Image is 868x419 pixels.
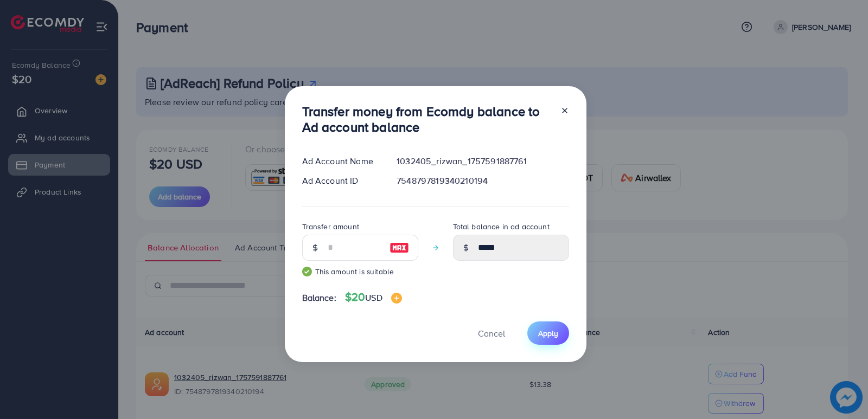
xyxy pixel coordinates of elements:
h4: $20 [345,291,402,304]
h3: Transfer money from Ecomdy balance to Ad account balance [302,104,552,135]
button: Apply [527,321,569,345]
img: image [391,293,402,304]
button: Cancel [464,321,519,345]
span: Cancel [478,327,505,339]
label: Total balance in ad account [453,221,550,232]
small: This amount is suitable [302,266,418,277]
div: 1032405_rizwan_1757591887761 [388,155,577,167]
img: guide [302,267,312,276]
span: Balance: [302,292,336,304]
div: 7548797819340210194 [388,175,577,187]
div: Ad Account ID [293,175,388,187]
img: image [390,241,409,254]
span: USD [365,292,382,304]
label: Transfer amount [302,221,359,232]
span: Apply [538,328,558,339]
div: Ad Account Name [293,155,388,167]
